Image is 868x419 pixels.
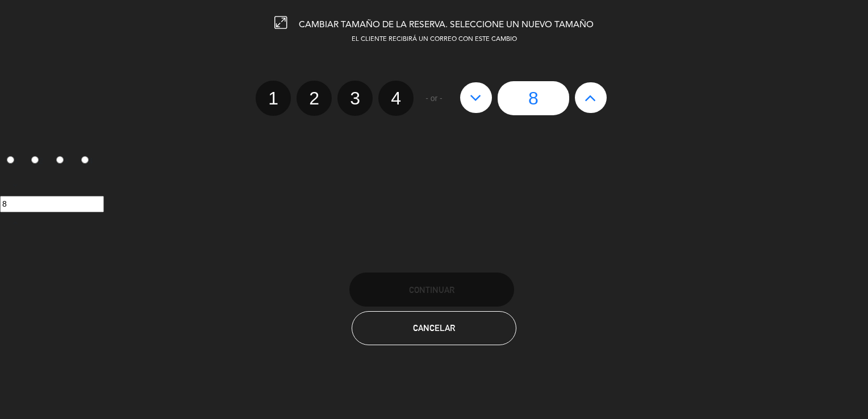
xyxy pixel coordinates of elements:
[56,156,64,164] input: 3
[409,285,454,295] span: Continuar
[81,156,89,164] input: 4
[349,273,514,307] button: Continuar
[413,323,455,333] span: Cancelar
[352,36,517,43] span: EL CLIENTE RECIBIRÁ UN CORREO CON ESTE CAMBIO
[425,92,443,105] span: - or -
[31,156,39,164] input: 2
[352,311,516,345] button: Cancelar
[299,20,594,30] span: CAMBIAR TAMAÑO DE LA RESERVA. SELECCIONE UN NUEVO TAMAÑO
[256,81,291,116] label: 1
[25,152,50,171] label: 2
[337,81,373,116] label: 3
[378,81,414,116] label: 4
[297,81,332,116] label: 2
[50,152,75,171] label: 3
[74,152,99,171] label: 4
[7,156,14,164] input: 1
